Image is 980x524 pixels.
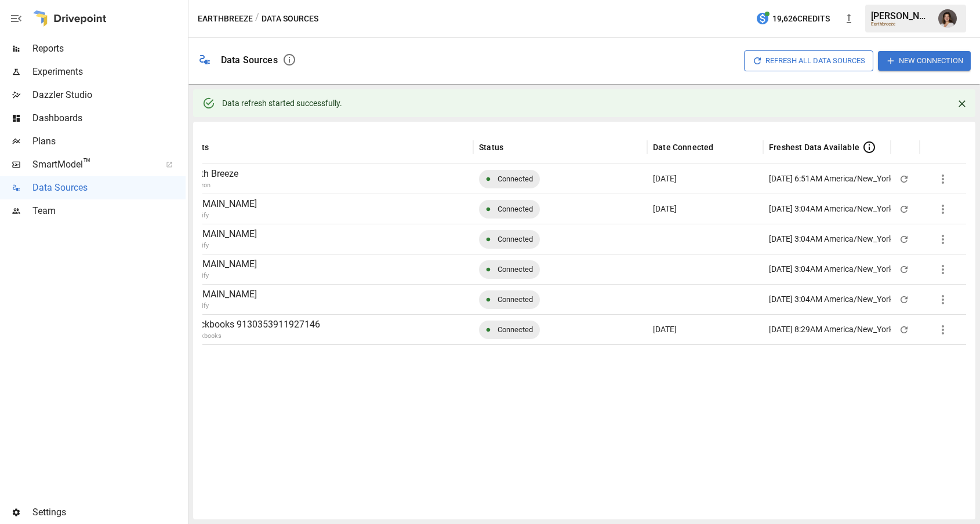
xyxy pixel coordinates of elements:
[491,315,540,344] span: Connected
[491,285,540,314] span: Connected
[187,301,529,311] p: Shopify
[187,288,467,301] p: [DOMAIN_NAME]
[769,141,859,153] span: Freshest Data Available
[187,181,529,191] p: Amazon
[83,156,91,170] span: ™
[491,224,540,254] span: Connected
[898,139,914,155] button: Sort
[479,143,503,152] div: Status
[938,9,957,28] img: Franziska Ibscher
[32,158,153,172] span: SmartModel
[187,211,529,221] p: Shopify
[769,194,893,224] div: [DATE] 3:04AM America/New_York
[647,314,763,344] div: Oct 05 2022
[837,7,861,30] button: New version available, click to update!
[187,241,529,251] p: Shopify
[751,8,834,30] button: 19,626Credits
[772,12,830,26] span: 19,626 Credits
[647,163,763,194] div: Nov 07 2023
[653,143,713,152] div: Date Connected
[221,54,278,65] div: Data Sources
[187,197,467,211] p: [DOMAIN_NAME]
[647,194,763,224] div: Apr 17 2024
[187,227,467,241] p: [DOMAIN_NAME]
[32,65,186,79] span: Experiments
[769,164,893,194] div: [DATE] 6:51AM America/New_York
[878,51,971,70] button: New Connection
[255,12,259,26] div: /
[744,50,873,71] button: Refresh All Data Sources
[222,93,342,114] div: Data refresh started successfully.
[32,88,186,102] span: Dazzler Studio
[491,194,540,224] span: Connected
[32,134,186,148] span: Plans
[871,21,931,27] div: Earthbreeze
[187,257,467,271] p: [DOMAIN_NAME]
[769,224,893,254] div: [DATE] 3:04AM America/New_York
[953,95,971,112] button: Close
[769,254,893,284] div: [DATE] 3:04AM America/New_York
[187,332,529,341] p: Quickbooks
[491,164,540,194] span: Connected
[504,139,521,155] button: Sort
[931,2,964,35] button: Franziska Ibscher
[769,285,893,314] div: [DATE] 3:04AM America/New_York
[871,10,931,21] div: [PERSON_NAME]
[32,505,186,519] span: Settings
[32,181,186,195] span: Data Sources
[491,254,540,284] span: Connected
[32,42,186,56] span: Reports
[32,111,186,125] span: Dashboards
[187,271,529,281] p: Shopify
[714,139,731,155] button: Sort
[187,167,467,181] p: Earth Breeze
[769,315,893,344] div: [DATE] 8:29AM America/New_York
[187,318,467,332] p: quickbooks 9130353911927146
[210,139,226,155] button: Sort
[927,139,943,155] button: Sort
[32,204,186,218] span: Team
[198,12,253,26] button: Earthbreeze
